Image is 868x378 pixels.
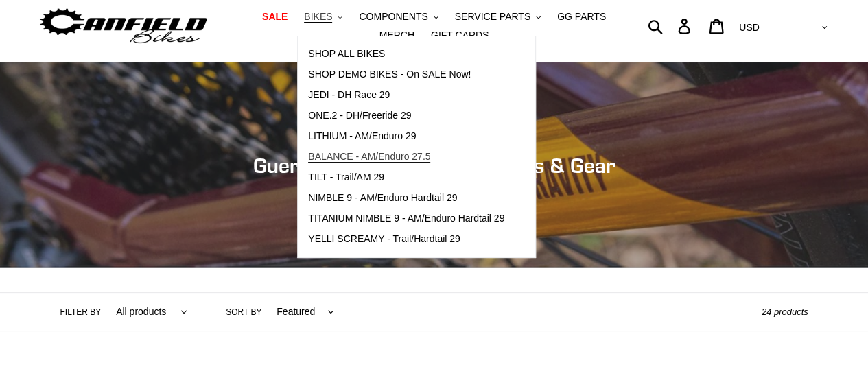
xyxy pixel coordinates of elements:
a: SALE [255,8,294,26]
a: BALANCE - AM/Enduro 27.5 [298,147,515,167]
a: MERCH [373,26,421,45]
span: COMPONENTS [359,11,427,23]
a: YELLI SCREAMY - Trail/Hardtail 29 [298,229,515,250]
span: 24 products [762,307,808,317]
span: ONE.2 - DH/Freeride 29 [308,110,411,121]
a: SHOP ALL BIKES [298,44,515,64]
a: NIMBLE 9 - AM/Enduro Hardtail 29 [298,188,515,209]
span: Guerrilla Gravity Service Parts & Gear [253,153,615,178]
span: YELLI SCREAMY - Trail/Hardtail 29 [308,233,460,245]
span: LITHIUM - AM/Enduro 29 [308,130,416,142]
span: MERCH [379,29,414,41]
span: GG PARTS [557,11,606,23]
a: TITANIUM NIMBLE 9 - AM/Enduro Hardtail 29 [298,209,515,229]
span: JEDI - DH Race 29 [308,89,390,101]
a: TILT - Trail/AM 29 [298,167,515,188]
img: Canfield Bikes [38,5,209,48]
span: SHOP DEMO BIKES - On SALE Now! [308,69,471,80]
span: TILT - Trail/AM 29 [308,172,384,183]
span: SERVICE PARTS [455,11,530,23]
span: TITANIUM NIMBLE 9 - AM/Enduro Hardtail 29 [308,213,504,224]
a: GG PARTS [550,8,613,26]
span: NIMBLE 9 - AM/Enduro Hardtail 29 [308,192,457,204]
a: LITHIUM - AM/Enduro 29 [298,126,515,147]
button: SERVICE PARTS [448,8,548,26]
span: SALE [262,11,288,23]
span: BALANCE - AM/Enduro 27.5 [308,151,430,163]
span: BIKES [304,11,332,23]
span: SHOP ALL BIKES [308,48,385,60]
label: Sort by [226,306,261,318]
button: BIKES [297,8,349,26]
a: ONE.2 - DH/Freeride 29 [298,106,515,126]
button: COMPONENTS [352,8,445,26]
span: GIFT CARDS [431,29,489,41]
a: JEDI - DH Race 29 [298,85,515,106]
label: Filter by [60,306,102,318]
a: SHOP DEMO BIKES - On SALE Now! [298,64,515,85]
a: GIFT CARDS [424,26,496,45]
